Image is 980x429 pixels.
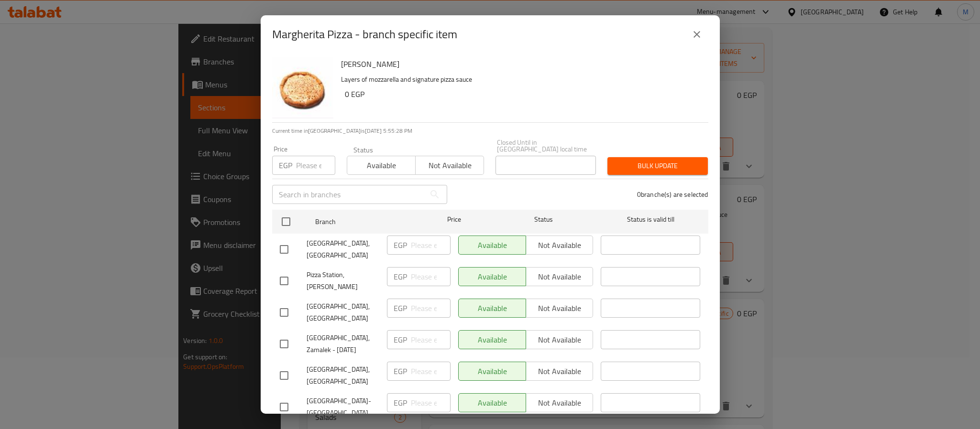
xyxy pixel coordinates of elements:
[637,190,708,199] p: 0 branche(s) are selected
[411,267,451,286] input: Please enter price
[307,237,379,261] span: [GEOGRAPHIC_DATA], [GEOGRAPHIC_DATA]
[394,334,407,345] p: EGP
[272,185,425,204] input: Search in branches
[411,330,451,349] input: Please enter price
[411,236,451,255] input: Please enter price
[394,302,407,314] p: EGP
[272,57,333,118] img: Margherita Pizza
[419,159,480,172] span: Not available
[307,395,379,419] span: [GEOGRAPHIC_DATA]-[GEOGRAPHIC_DATA]
[307,364,379,387] span: [GEOGRAPHIC_DATA],[GEOGRAPHIC_DATA]
[411,393,451,412] input: Please enter price
[394,271,407,282] p: EGP
[615,160,700,172] span: Bulk update
[341,57,701,71] h6: [PERSON_NAME]
[351,159,412,172] span: Available
[494,214,593,225] span: Status
[411,362,451,381] input: Please enter price
[279,160,292,171] p: EGP
[272,127,708,135] p: Current time in [GEOGRAPHIC_DATA] is [DATE] 5:55:28 PM
[296,156,335,175] input: Please enter price
[607,157,708,175] button: Bulk update
[394,365,407,377] p: EGP
[394,239,407,251] p: EGP
[307,269,379,293] span: Pizza Station, [PERSON_NAME]
[307,300,379,324] span: [GEOGRAPHIC_DATA], [GEOGRAPHIC_DATA]
[394,397,407,408] p: EGP
[347,156,416,175] button: Available
[341,74,701,86] p: Layers of mozzarella and signature pizza sauce
[415,156,484,175] button: Not available
[601,214,700,225] span: Status is valid till
[411,299,451,318] input: Please enter price
[272,27,457,42] h2: Margherita Pizza - branch specific item
[685,23,708,46] button: close
[345,87,701,101] h6: 0 EGP
[307,332,379,356] span: [GEOGRAPHIC_DATA], Zamalek - [DATE]
[422,214,486,225] span: Price
[315,216,415,228] span: Branch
